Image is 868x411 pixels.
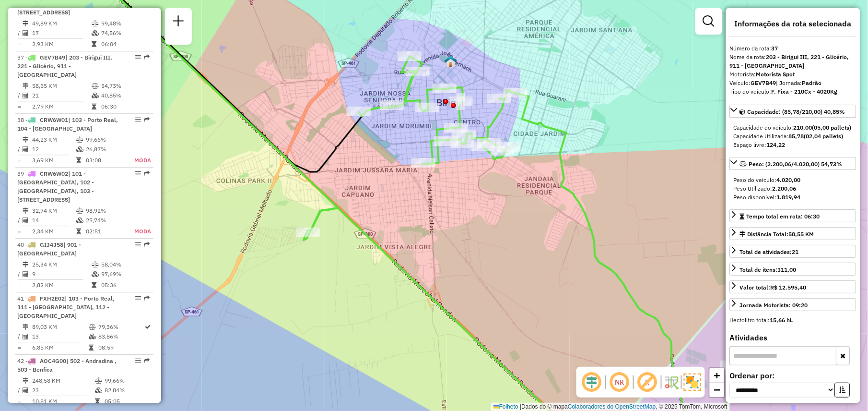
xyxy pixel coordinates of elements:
[734,193,853,202] div: Peso disponível:
[92,30,99,36] i: % de utilização da cubagem
[32,260,91,269] td: 25,34 KM
[734,185,797,192] font: Peso Utilizado:
[89,345,94,351] i: Tempo total em rota
[777,193,801,201] strong: 1.819,94
[771,284,807,291] strong: R$ 12.595,40
[730,120,856,153] div: Capacidade: (85,78/210,00) 40,85%
[98,322,144,332] td: 79,36%
[104,376,150,386] td: 99,66%
[32,145,76,154] td: 12
[730,157,856,170] a: Peso: (2.200,06/4.020,00) 54,73%
[98,333,118,340] font: 83,86%
[730,333,856,342] h4: Atividades
[32,102,91,111] td: 2,79 KM
[32,81,91,91] td: 58,55 KM
[135,117,141,122] em: Opções
[734,124,852,131] font: Capacidade do veículo:
[740,248,799,255] span: Total de atividades:
[749,160,843,168] span: Peso: (2.200,06/4.020,00) 54,73%
[32,397,94,406] td: 10,81 KM
[144,242,150,247] em: Rota exportada
[17,54,28,61] font: 37 -
[714,369,720,381] span: +
[76,137,83,143] i: % de utilização do peso
[105,387,125,394] font: 82,84%
[17,54,112,78] span: | 203 - Birigui III, 221 - Glicério, 911 - [GEOGRAPHIC_DATA]
[17,216,22,225] td: /
[730,79,822,86] font: Veículo:
[86,217,106,224] font: 25,74%
[135,242,141,247] em: Opções
[17,39,22,49] td: =
[76,208,83,214] i: % de utilização do peso
[32,332,88,341] td: 13
[95,378,102,384] i: % de utilização do peso
[95,399,100,404] i: Tempo total em rota
[23,334,28,339] i: Total de Atividades
[747,213,820,220] span: Tempo total em rota: 06:30
[23,218,28,223] i: Total de Atividades
[101,260,149,269] td: 58,04%
[730,209,856,222] a: Tempo total em rota: 06:30
[32,269,91,279] td: 9
[17,357,117,373] span: | 502 - Andradina , 503 - Benfica
[144,54,150,60] em: Rota exportada
[730,172,856,205] div: Peso: (2.200,06/4.020,00) 54,73%
[773,185,797,192] strong: 2.200,06
[76,146,83,152] i: % de utilização da cubagem
[17,343,22,352] td: =
[730,44,856,53] div: Número da rota:
[740,301,808,310] div: Jornada Motorista: 09:20
[85,156,121,165] td: 03:08
[145,324,151,330] i: Rota otimizada
[804,133,844,140] strong: (02,04 pallets)
[76,157,81,163] i: Tempo total em rota
[40,170,68,177] span: CRW6W02
[664,375,679,390] img: Fluxo de ruas
[17,102,22,111] td: =
[76,218,83,223] i: % de utilização da cubagem
[17,295,28,302] font: 41 -
[92,93,99,98] i: % de utilização da cubagem
[730,263,856,276] a: Total de itens:311,00
[169,12,188,33] a: Nova sessão e pesquisa
[23,93,28,98] i: Total de Atividades
[40,241,63,248] span: GIJ4J58
[794,124,812,131] strong: 210,00
[789,230,814,238] span: 58,55 KM
[32,343,88,352] td: 6,85 KM
[17,116,28,123] font: 38 -
[17,357,28,364] font: 42 -
[86,145,106,153] font: 26,87%
[17,397,22,406] td: =
[777,176,801,183] strong: 4.020,00
[730,245,856,258] a: Total de atividades:21
[17,386,22,395] td: /
[101,102,149,111] td: 06:30
[751,79,776,86] strong: GEV7B49
[101,29,121,36] font: 74,56%
[756,71,795,78] strong: Motorista Spot
[32,19,91,28] td: 49,89 KM
[568,403,656,410] a: Colaboradores do OpenStreetMap
[32,322,88,332] td: 89,03 KM
[32,386,94,395] td: 23
[772,45,778,52] strong: 37
[135,54,141,60] em: Opções
[748,230,814,238] font: Distância Total:
[101,39,149,49] td: 06:04
[32,227,76,236] td: 2,34 KM
[730,53,849,69] strong: 203 - Birigui III, 221 - Glicério, 911 - [GEOGRAPHIC_DATA]
[89,324,96,330] i: % de utilização do peso
[580,371,603,394] span: Ocultar deslocamento
[699,12,718,31] a: Exibir filtros
[23,324,28,330] i: Distância Total
[730,53,856,70] div: Nome da rota:
[17,280,22,290] td: =
[520,403,521,410] span: |
[730,87,856,96] div: Tipo do veículo:
[714,384,720,396] span: −
[812,124,852,131] strong: (05,00 pallets)
[767,141,786,148] strong: 124,22
[135,295,141,301] em: Opções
